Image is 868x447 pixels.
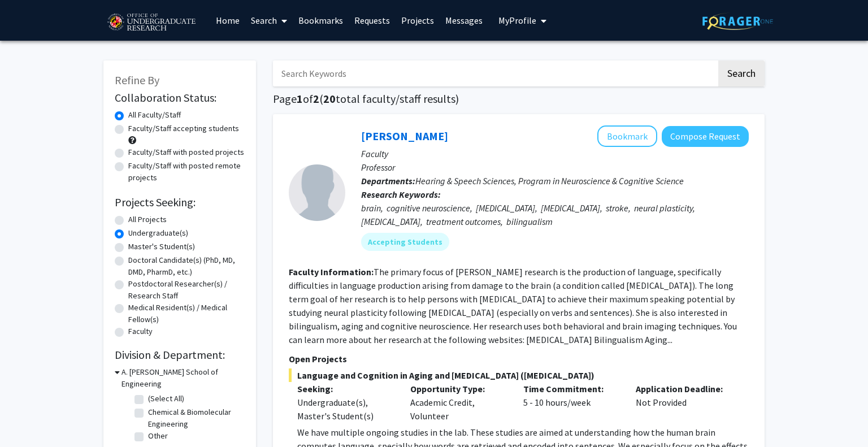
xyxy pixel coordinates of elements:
button: Search [718,60,765,86]
p: Application Deadline: [636,382,732,396]
span: Refine By [115,73,159,87]
h2: Collaboration Status: [115,91,245,105]
label: Doctoral Candidate(s) (PhD, MD, DMD, PharmD, etc.) [128,254,245,278]
img: University of Maryland Logo [103,8,199,37]
input: Search Keywords [273,60,717,86]
b: Departments: [361,175,415,186]
h3: A. [PERSON_NAME] School of Engineering [121,366,245,390]
div: Undergraduate(s), Master's Student(s) [297,396,393,423]
label: All Projects [128,214,167,225]
span: My Profile [498,15,536,26]
span: 2 [313,92,319,106]
span: 1 [297,92,303,106]
a: Search [245,1,293,40]
button: Compose Request to Yasmeen Faroqi-Shah [662,126,749,147]
mat-chip: Accepting Students [361,233,449,251]
b: Faculty Information: [289,266,374,277]
span: 20 [323,92,336,106]
label: Faculty/Staff accepting students [128,123,239,134]
p: Time Commitment: [523,382,619,396]
span: Hearing & Speech Sciences, Program in Neuroscience & Cognitive Science [415,175,684,186]
a: Messages [440,1,488,40]
p: Seeking: [297,382,393,396]
div: Academic Credit, Volunteer [402,382,515,423]
div: 5 - 10 hours/week [515,382,628,423]
label: Medical Resident(s) / Medical Fellow(s) [128,302,245,326]
img: ForagerOne Logo [702,12,773,30]
label: Faculty/Staff with posted remote projects [128,160,245,184]
label: Undergraduate(s) [128,227,188,239]
div: Not Provided [627,382,740,423]
b: Research Keywords: [361,189,441,200]
h2: Division & Department: [115,348,245,362]
p: Opportunity Type: [410,382,506,396]
label: (Select All) [148,393,184,405]
p: Faculty [361,147,749,160]
div: brain, cognitive neuroscience, [MEDICAL_DATA], [MEDICAL_DATA], stroke, neural plasticity, [MEDICA... [361,201,749,228]
a: Home [210,1,245,40]
a: Bookmarks [293,1,349,40]
iframe: Chat [820,396,860,439]
span: Language and Cognition in Aging and [MEDICAL_DATA] ([MEDICAL_DATA]) [289,368,749,382]
label: Postdoctoral Researcher(s) / Research Staff [128,278,245,302]
fg-read-more: The primary focus of [PERSON_NAME] research is the production of language, specifically difficult... [289,266,737,345]
label: Faculty/Staff with posted projects [128,146,244,158]
label: Chemical & Biomolecular Engineering [148,406,242,430]
label: Master's Student(s) [128,241,195,253]
p: Open Projects [289,352,749,366]
a: Requests [349,1,396,40]
a: [PERSON_NAME] [361,129,448,143]
p: Professor [361,160,749,174]
label: Faculty [128,326,153,337]
a: Projects [396,1,440,40]
label: All Faculty/Staff [128,109,181,121]
label: Other [148,430,168,442]
button: Add Yasmeen Faroqi-Shah to Bookmarks [597,125,657,147]
h2: Projects Seeking: [115,196,245,209]
h1: Page of ( total faculty/staff results) [273,92,765,106]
